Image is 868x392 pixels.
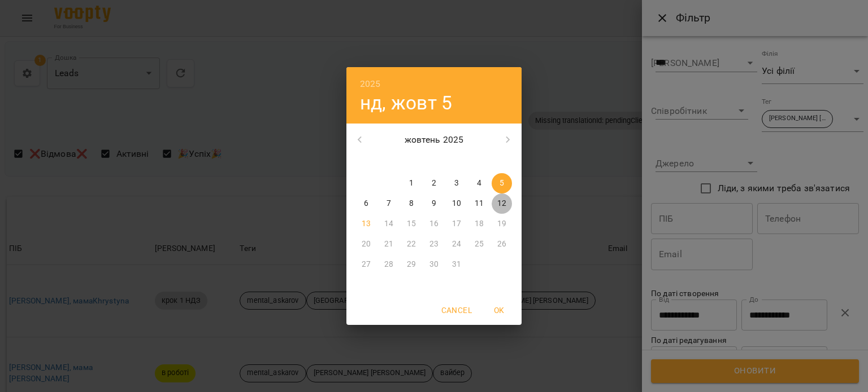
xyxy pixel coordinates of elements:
span: Cancel [441,303,472,317]
button: 2 [424,173,444,193]
p: 5 [500,178,504,189]
p: жовтень 2025 [374,133,495,147]
p: 10 [452,198,461,209]
span: сб [469,156,489,168]
button: нд, жовт 5 [360,91,452,114]
span: нд [492,156,512,168]
span: чт [424,156,444,168]
p: 4 [477,178,481,189]
button: 4 [469,173,489,193]
span: вт [379,156,399,168]
button: 12 [492,193,512,214]
button: 13 [356,214,376,234]
button: 9 [424,193,444,214]
p: 6 [364,198,368,209]
button: 3 [446,173,467,193]
button: Cancel [437,300,476,320]
button: 10 [446,193,467,214]
p: 8 [409,198,414,209]
span: пт [446,156,467,168]
p: 3 [454,178,459,189]
p: 7 [387,198,391,209]
span: OK [485,303,513,317]
p: 2 [432,178,436,189]
p: 9 [432,198,436,209]
button: 2025 [360,76,381,92]
span: пн [356,156,376,168]
span: ср [401,156,422,168]
p: 1 [409,178,414,189]
button: 7 [379,193,399,214]
button: OK [481,300,517,320]
button: 6 [356,193,376,214]
p: 13 [362,218,371,230]
button: 1 [401,173,422,193]
p: 11 [475,198,484,209]
button: 5 [492,173,512,193]
button: 8 [401,193,422,214]
p: 12 [497,198,506,209]
button: 11 [469,193,489,214]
